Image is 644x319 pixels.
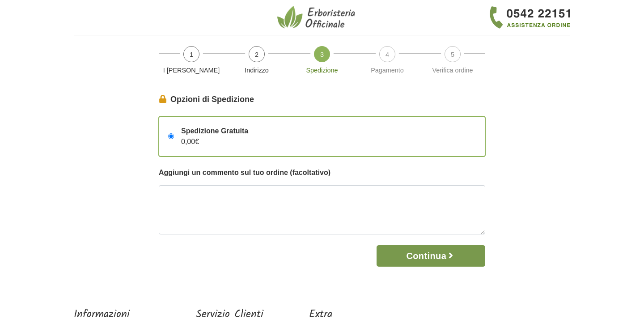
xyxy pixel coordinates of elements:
div: 0,00€ [174,126,248,147]
span: 3 [314,46,330,62]
span: 2 [249,46,265,62]
legend: Opzioni di Spedizione [159,94,485,106]
p: Spedizione [293,66,351,76]
span: Spedizione Gratuita [181,126,248,136]
p: Indirizzo [228,66,286,76]
input: Spedizione Gratuita0,00€ [168,133,174,139]
strong: Aggiungi un commento sul tuo ordine (facoltativo) [159,169,330,176]
span: 1 [183,46,199,62]
button: Continua [377,245,485,267]
p: I [PERSON_NAME] [162,66,220,76]
img: Erboristeria Officinale [277,5,358,30]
